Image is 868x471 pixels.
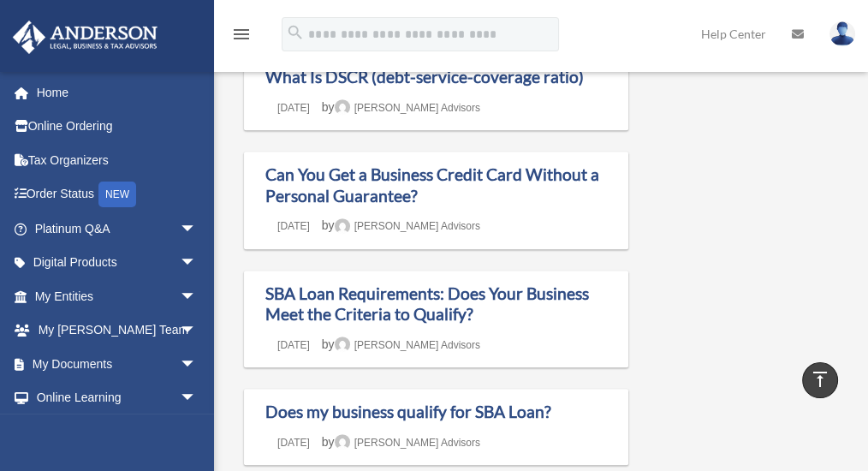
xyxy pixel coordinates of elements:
a: My [PERSON_NAME] Teamarrow_drop_down [12,313,223,348]
a: Home [12,75,214,110]
a: My Entitiesarrow_drop_down [12,279,223,313]
a: [DATE] [265,220,322,232]
a: Online Learningarrow_drop_down [12,381,223,415]
a: Online Ordering [12,110,223,144]
span: by [322,100,480,114]
a: Tax Organizers [12,143,223,177]
img: Anderson Advisors Platinum Portal [8,21,163,54]
a: [PERSON_NAME] Advisors [335,102,480,114]
a: SBA Loan Requirements: Does Your Business Meet the Criteria to Qualify? [265,283,589,325]
span: by [322,337,480,351]
span: arrow_drop_down [180,381,214,416]
a: [PERSON_NAME] Advisors [335,339,480,351]
i: menu [231,24,252,45]
a: [DATE] [265,437,322,449]
i: vertical_align_top [810,369,830,390]
a: [PERSON_NAME] Advisors [335,220,480,232]
span: arrow_drop_down [180,212,214,247]
span: arrow_drop_down [180,246,214,281]
a: [DATE] [265,102,322,114]
a: Digital Productsarrow_drop_down [12,246,223,280]
span: by [322,435,480,449]
span: arrow_drop_down [180,279,214,314]
a: What Is DSCR (debt-service-coverage ratio) [265,67,584,86]
a: vertical_align_top [802,362,838,398]
a: menu [231,30,252,45]
div: NEW [98,182,136,207]
a: [DATE] [265,339,322,351]
span: arrow_drop_down [180,313,214,349]
i: search [286,23,305,42]
span: arrow_drop_down [180,347,214,382]
a: Can You Get a Business Credit Card Without a Personal Guarantee? [265,164,599,206]
img: User Pic [829,21,855,46]
span: by [322,218,480,232]
a: Order StatusNEW [12,177,223,212]
a: [PERSON_NAME] Advisors [335,437,480,449]
a: My Documentsarrow_drop_down [12,347,223,381]
a: Does my business qualify for SBA Loan? [265,402,551,421]
a: Platinum Q&Aarrow_drop_down [12,212,223,246]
